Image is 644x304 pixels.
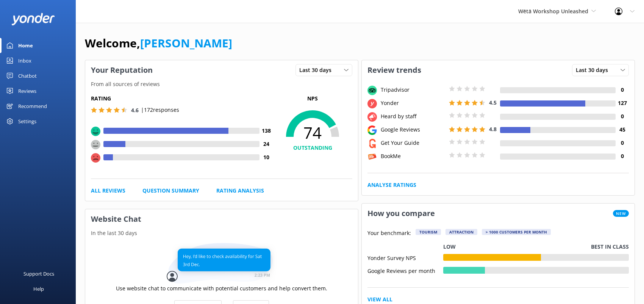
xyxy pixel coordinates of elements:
[616,125,629,134] h4: 45
[367,267,443,274] div: Google Reviews per month
[11,13,55,25] img: yonder-white-logo.png
[167,243,277,284] img: conversation...
[33,281,44,296] div: Help
[362,60,427,80] h3: Review trends
[18,83,36,99] div: Reviews
[131,107,139,114] span: 4.6
[18,53,31,68] div: Inbox
[18,68,37,83] div: Chatbot
[379,112,447,121] div: Heard by staff
[445,229,477,235] div: Attraction
[142,186,199,195] a: Question Summary
[489,99,497,106] span: 4.5
[616,139,629,147] h4: 0
[379,125,447,134] div: Google Reviews
[416,229,441,235] div: Tourism
[85,80,358,88] p: From all sources of reviews
[362,204,441,223] h3: How you compare
[616,99,629,107] h4: 127
[367,254,443,261] div: Yonder Survey NPS
[443,243,456,251] p: Low
[23,266,54,281] div: Support Docs
[85,60,158,80] h3: Your Reputation
[379,86,447,94] div: Tripadvisor
[85,209,358,229] h3: Website Chat
[379,99,447,107] div: Yonder
[616,112,629,121] h4: 0
[140,35,232,51] a: [PERSON_NAME]
[273,94,352,103] p: NPS
[259,153,273,161] h4: 10
[91,94,273,103] h5: Rating
[116,284,327,293] p: Use website chat to communicate with potential customers and help convert them.
[259,127,273,135] h4: 138
[379,139,447,147] div: Get Your Guide
[379,152,447,160] div: BookMe
[273,123,352,142] span: 74
[518,8,588,15] span: Wētā Workshop Unleashed
[141,106,179,114] p: | 172 responses
[216,186,264,195] a: Rating Analysis
[576,66,613,74] span: Last 30 days
[18,114,36,129] div: Settings
[91,186,125,195] a: All Reviews
[273,144,352,152] h4: OUTSTANDING
[18,99,47,114] div: Recommend
[367,181,416,189] a: Analyse Ratings
[613,210,629,217] span: New
[18,38,33,53] div: Home
[489,125,497,133] span: 4.8
[85,229,358,237] p: In the last 30 days
[616,152,629,160] h4: 0
[367,229,411,238] p: Your benchmark:
[259,140,273,148] h4: 24
[299,66,336,74] span: Last 30 days
[367,295,392,304] a: View All
[591,243,629,251] p: Best in class
[482,229,551,235] div: > 1000 customers per month
[616,86,629,94] h4: 0
[85,34,232,52] h1: Welcome,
